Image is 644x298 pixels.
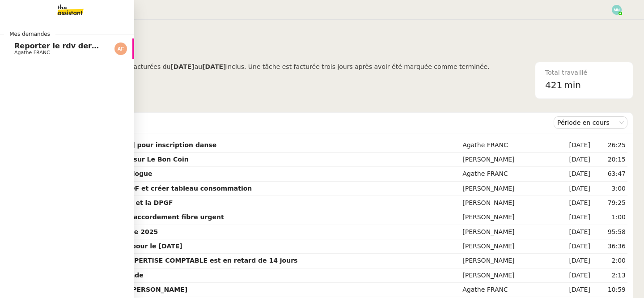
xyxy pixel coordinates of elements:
td: [PERSON_NAME] [461,254,551,268]
td: [PERSON_NAME] [461,196,551,210]
td: [DATE] [551,153,592,167]
td: [DATE] [551,254,592,268]
td: [DATE] [551,182,592,196]
td: [DATE] [551,239,592,254]
td: 10:59 [592,283,627,297]
td: [PERSON_NAME] [461,239,551,254]
td: 95:58 [592,225,627,239]
nz-select-item: Période en cours [557,117,624,128]
td: Agathe FRANC [461,138,551,153]
td: 3:00 [592,182,627,196]
td: 1:00 [592,210,627,225]
td: [DATE] [551,138,592,153]
td: [PERSON_NAME] [461,210,551,225]
span: 421 [545,80,562,90]
span: min [564,78,581,93]
div: Total travaillé [545,68,623,78]
span: Mes demandes [4,30,55,38]
b: [DATE] [170,63,194,70]
span: inclus. Une tâche est facturée trois jours après avoir été marquée comme terminée. [226,63,489,70]
td: 79:25 [592,196,627,210]
td: 20:15 [592,153,627,167]
td: [PERSON_NAME] [461,182,551,196]
td: 2:00 [592,254,627,268]
span: au [195,63,202,70]
td: [PERSON_NAME] [461,268,551,283]
img: svg [114,43,127,55]
td: [PERSON_NAME] [461,225,551,239]
td: Agathe FRANC [461,283,551,297]
span: Reporter le rdv dermatologue [14,42,135,50]
td: [DATE] [551,225,592,239]
td: 26:25 [592,138,627,153]
b: [DATE] [202,63,226,70]
td: 63:47 [592,167,627,181]
strong: Contacter Orange pour raccordement fibre urgent [47,213,224,221]
strong: Votre facture AZERTY EXPERTISE COMPTABLE est en retard de 14 jours [47,257,297,264]
div: Demandes [45,114,554,132]
td: [DATE] [551,167,592,181]
strong: Vérifier abonnements EDF et créer tableau consommation [47,185,252,192]
td: Agathe FRANC [461,167,551,181]
td: 36:36 [592,239,627,254]
td: [PERSON_NAME] [461,153,551,167]
span: Agathe FRANC [14,50,50,55]
td: [DATE] [551,196,592,210]
img: svg [612,5,622,15]
td: 2:13 [592,268,627,283]
td: [DATE] [551,283,592,297]
td: [DATE] [551,210,592,225]
td: [DATE] [551,268,592,283]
